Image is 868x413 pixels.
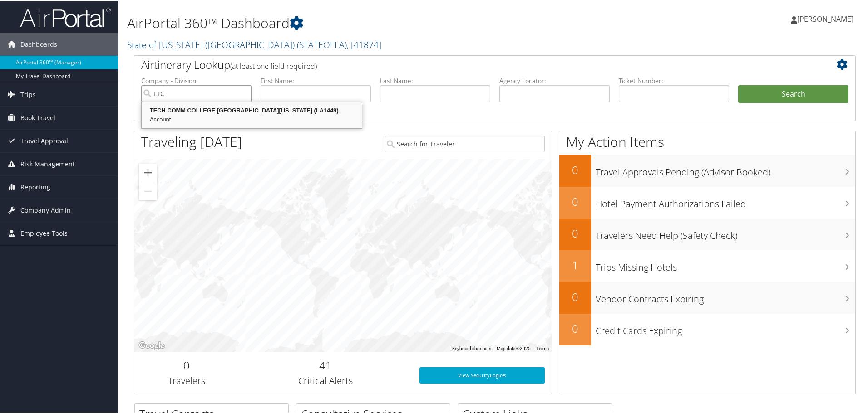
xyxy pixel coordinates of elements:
a: 0Hotel Payment Authorizations Failed [559,186,855,218]
label: Last Name: [380,75,490,84]
h3: Hotel Payment Authorizations Failed [596,192,855,209]
span: Company Admin [20,198,71,221]
h2: Airtinerary Lookup [141,56,789,72]
h2: 0 [559,320,591,335]
button: Zoom out [139,181,157,199]
h1: AirPortal 360™ Dashboard [127,13,617,32]
a: 0Travelers Need Help (Safety Check) [559,218,855,249]
span: (at least one field required) [230,60,317,70]
a: State of [US_STATE] ([GEOGRAPHIC_DATA]) [127,38,381,50]
span: Employee Tools [20,221,68,244]
span: Dashboards [20,32,57,55]
span: , [ 41874 ] [347,38,381,50]
h3: Vendor Contracts Expiring [596,287,855,305]
span: Book Travel [20,106,55,128]
h2: 0 [559,288,591,304]
a: 1Trips Missing Hotels [559,249,855,281]
span: Trips [20,83,36,105]
h3: Travel Approvals Pending (Advisor Booked) [596,160,855,178]
img: airportal-logo.png [20,6,111,27]
label: First Name: [261,75,371,84]
span: Map data ©2025 [497,345,531,350]
label: Agency Locator: [499,75,610,84]
div: TECH COMM COLLEGE [GEOGRAPHIC_DATA][US_STATE] (LA1449) [143,105,360,114]
h3: Critical Alerts [246,374,406,386]
a: View SecurityLogic® [419,366,545,383]
h2: 0 [141,357,232,372]
a: 0Credit Cards Expiring [559,313,855,345]
button: Zoom in [139,163,157,181]
h1: Traveling [DATE] [141,131,242,151]
input: Search for Traveler [385,135,545,151]
h3: Travelers [141,374,232,386]
img: Google [137,339,167,351]
h3: Trips Missing Hotels [596,256,855,273]
a: Terms (opens in new tab) [536,345,549,350]
h3: Travelers Need Help (Safety Check) [596,224,855,241]
h2: 0 [559,225,591,240]
div: Account [143,114,360,123]
a: 0Vendor Contracts Expiring [559,281,855,313]
h2: 0 [559,193,591,209]
h2: 41 [246,357,406,372]
a: 0Travel Approvals Pending (Advisor Booked) [559,154,855,186]
button: Search [738,84,848,102]
span: Risk Management [20,152,75,175]
span: ( STATEOFLA ) [297,38,347,50]
h3: Credit Cards Expiring [596,319,855,336]
a: [PERSON_NAME] [791,5,863,32]
span: [PERSON_NAME] [797,13,853,23]
h2: 1 [559,257,591,272]
h2: 0 [559,161,591,177]
button: Keyboard shortcuts [452,345,491,351]
a: Open this area in Google Maps (opens a new window) [137,339,167,351]
label: Ticket Number: [619,75,729,84]
label: Company - Division: [141,75,252,84]
span: Travel Approval [20,129,68,151]
h1: My Action Items [559,131,855,151]
span: Reporting [20,175,50,198]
